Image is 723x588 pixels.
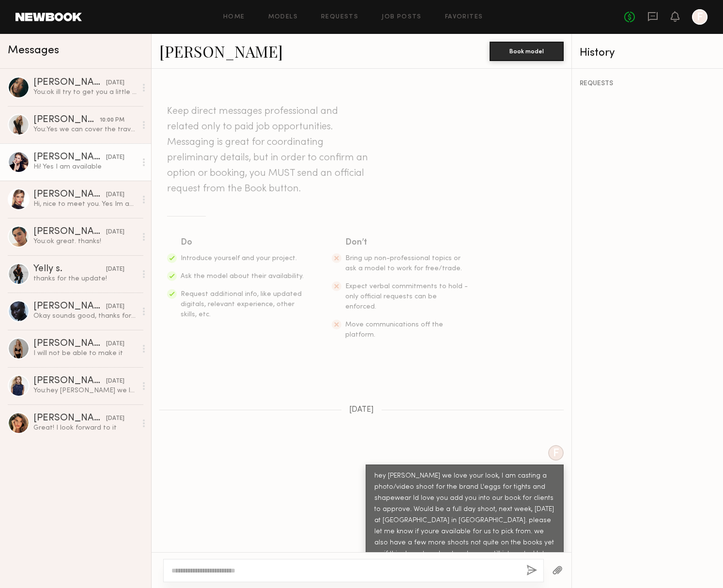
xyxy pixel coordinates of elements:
[33,153,106,162] div: [PERSON_NAME]
[321,14,358,20] a: Requests
[8,45,59,56] span: Messages
[692,9,708,25] a: F
[33,302,106,311] div: [PERSON_NAME]
[33,349,137,358] div: I will not be able to make it
[159,41,283,62] a: [PERSON_NAME]
[33,237,137,246] div: You: ok great. thanks!
[106,190,124,200] div: [DATE]
[33,115,100,125] div: [PERSON_NAME]
[33,386,137,395] div: You: hey [PERSON_NAME] we love your look, I am casting a photo/video shoot for the brand L'eggs f...
[33,414,106,423] div: [PERSON_NAME]
[106,228,124,237] div: [DATE]
[490,46,564,55] a: Book model
[106,265,124,274] div: [DATE]
[106,78,124,88] div: [DATE]
[33,190,106,200] div: [PERSON_NAME]
[100,116,124,125] div: 10:00 PM
[345,283,468,310] span: Expect verbal commitments to hold - only official requests can be enforced.
[345,322,443,338] span: Move communications off the platform.
[106,414,124,423] div: [DATE]
[33,125,137,134] div: You: Yes we can cover the travel costs. do you plan on driving yourself idk if there is an easy t...
[374,471,555,571] div: hey [PERSON_NAME] we love your look, I am casting a photo/video shoot for the brand L'eggs for ti...
[181,273,304,279] span: Ask the model about their availability.
[223,14,245,20] a: Home
[106,340,124,349] div: [DATE]
[33,88,137,97] div: You: ok ill try to get you a little later start time waitign to hear from the rest of the models
[181,236,305,249] div: Do
[167,104,370,197] header: Keep direct messages professional and related only to paid job opportunities. Messaging is great ...
[445,14,483,20] a: Favorites
[349,406,374,414] span: [DATE]
[490,42,564,61] button: Book model
[580,80,715,87] div: REQUESTS
[33,264,106,274] div: Yelly s.
[580,47,715,59] div: History
[345,236,469,249] div: Don’t
[33,162,137,171] div: Hi! Yes I am available
[33,200,137,209] div: Hi, nice to meet you. Yes Im available. Also, my Instagram is @meggirll. Thank you!
[33,339,106,349] div: [PERSON_NAME]
[33,78,106,88] div: [PERSON_NAME]
[382,14,422,20] a: Job Posts
[106,153,124,162] div: [DATE]
[268,14,298,20] a: Models
[33,227,106,237] div: [PERSON_NAME]
[33,376,106,386] div: [PERSON_NAME]
[345,255,462,272] span: Bring up non-professional topics or ask a model to work for free/trade.
[33,274,137,283] div: thanks for the update!
[106,377,124,386] div: [DATE]
[181,255,297,262] span: Introduce yourself and your project.
[181,291,302,318] span: Request additional info, like updated digitals, relevant experience, other skills, etc.
[106,302,124,311] div: [DATE]
[33,423,137,433] div: Great! I look forward to it
[33,311,137,321] div: Okay sounds good, thanks for the update!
